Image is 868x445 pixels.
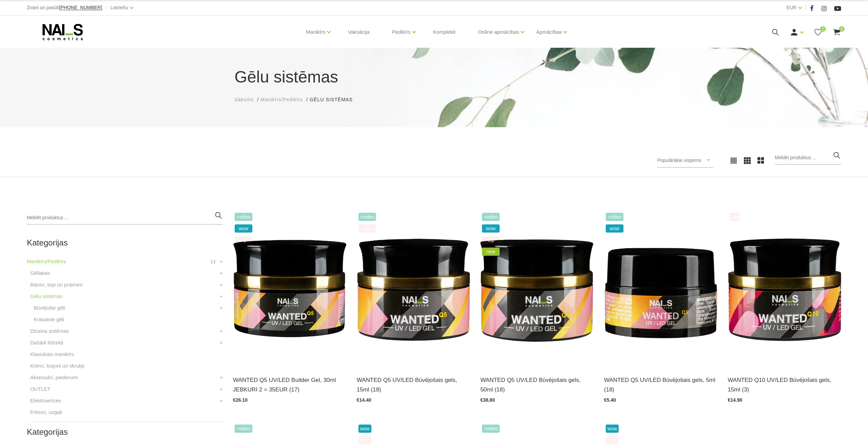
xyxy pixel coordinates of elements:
[30,408,62,416] a: Frēzes, uzgaļi
[358,213,376,221] span: +Video
[30,269,50,277] a: Gēllakas
[604,397,616,403] span: €5.40
[235,425,252,433] span: +Video
[839,26,844,32] span: 0
[357,375,470,394] a: WANTED Q5 UV/LED Būvējošais gels, 15ml (18)
[34,304,65,312] a: Būvējošie gēli
[220,373,223,382] a: +
[220,257,223,266] a: +
[220,339,223,347] a: +
[233,397,248,403] span: €26.10
[728,397,742,403] span: €14.90
[210,257,216,266] span: 11
[358,425,371,433] span: wow
[59,5,102,10] a: [PHONE_NUMBER]
[358,224,376,233] span: top
[235,224,252,233] span: wow
[30,397,61,405] a: Elektroierīces
[357,397,371,403] span: €14.40
[220,269,223,277] a: +
[220,304,223,312] a: +
[30,292,63,300] a: Gēlu sistēmas
[233,211,347,367] img: Gels WANTED NAILS cosmetics tehniķu komanda ir radījusi gelu, kas ilgi jau ir katra meistara mekl...
[27,211,223,225] input: Meklēt produktus ...
[814,28,822,36] a: 0
[220,397,223,405] a: +
[482,425,500,433] span: +Video
[30,350,74,358] a: Klasiskais manikīrs
[30,281,83,289] a: Bāzes, topi un praimeri
[106,3,107,12] span: |
[310,96,359,103] li: Gēlu sistēmas
[220,281,223,289] a: +
[820,26,826,32] span: 0
[606,224,623,233] span: wow
[34,315,64,324] a: Krāsainie gēli
[786,3,797,12] a: EUR
[235,65,634,89] h1: Gēlu sistēmas
[604,375,718,394] a: WANTED Q5 UV/LED Būvējošais gels, 5ml (18)
[606,436,619,444] span: top
[392,18,410,46] a: Pedikīrs
[482,248,500,256] span: new
[220,385,223,393] a: +
[480,397,495,403] span: €38.80
[428,16,461,48] a: Komplekti
[775,151,841,165] input: Meklēt produktus ...
[728,211,841,367] img: Gels WANTED NAILS cosmetics tehniķu komanda ir radījusi gelu, kas ilgi jau ir katra meistara mekl...
[480,375,594,394] a: WANTED Q5 UV/LED Būvējošais gels, 50ml (18)
[27,3,102,12] div: Zvani un pasūti
[306,18,326,46] a: Manikīrs
[482,236,500,244] span: top
[111,3,128,12] a: Latviešu
[30,339,63,347] a: Dažādi līdzekļi
[235,97,254,102] span: Sākums
[30,362,84,370] a: Krēmi, losjoni un skrubji
[261,96,303,103] a: Manikīrs/Pedikīrs
[833,28,841,36] a: 0
[482,224,500,233] span: wow
[27,257,66,266] a: Manikīrs/Pedikīrs
[728,375,841,394] a: WANTED Q10 UV/LED Būvējošais gels, 15ml (3)
[30,373,78,382] a: Aksesuāri, piederumi
[235,213,252,221] span: +Video
[730,213,739,221] span: top
[27,238,223,247] h2: Kategorijas
[220,292,223,300] a: +
[30,327,69,335] a: Dizaina sistēmas
[30,385,50,393] a: OUTLET
[261,97,303,102] span: Manikīrs/Pedikīrs
[235,236,252,244] span: top
[478,18,519,46] a: Online apmācības
[657,158,701,163] span: Populārākie vispirms
[480,211,594,367] img: Gels WANTED NAILS cosmetics tehniķu komanda ir radījusi gelu, kas ilgi jau ir katra meistara mekl...
[27,428,223,436] h2: Kategorijas
[233,375,347,394] a: WANTED Q5 UV/LED Builder Gel, 30ml JEBKURI 2 = 35EUR (17)
[805,3,807,12] span: |
[536,18,562,46] a: Apmācības
[342,16,375,48] a: Vaksācija
[482,213,500,221] span: +Video
[235,96,254,103] a: Sākums
[358,436,371,444] span: top
[606,213,623,221] span: +Video
[220,327,223,335] a: +
[357,211,470,367] img: Gels WANTED NAILS cosmetics tehniķu komanda ir radījusi gelu, kas ilgi jau ir katra meistara mekl...
[604,211,718,367] img: Gels WANTED NAILS cosmetics tehniķu komanda ir radījusi gelu, kas ilgi jau ir katra meistara mekl...
[606,425,619,433] span: wow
